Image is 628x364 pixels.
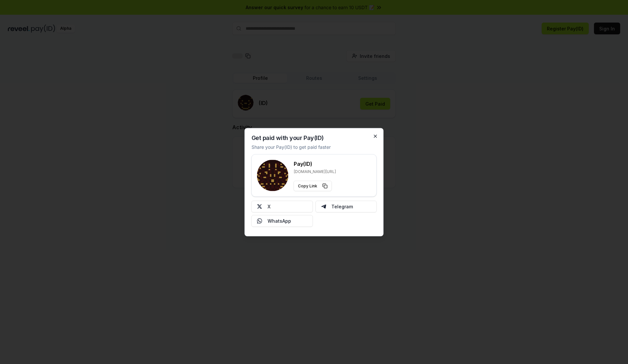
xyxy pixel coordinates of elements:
[257,218,262,223] img: Whatsapp
[252,200,313,212] button: X
[252,135,324,141] h2: Get paid with your Pay(ID)
[315,200,377,212] button: Telegram
[294,169,336,174] p: [DOMAIN_NAME][URL]
[252,215,313,227] button: WhatsApp
[294,160,336,167] h3: Pay(ID)
[294,181,332,191] button: Copy Link
[252,143,331,150] p: Share your Pay(ID) to get paid faster
[257,204,262,209] img: X
[321,204,326,209] img: Telegram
